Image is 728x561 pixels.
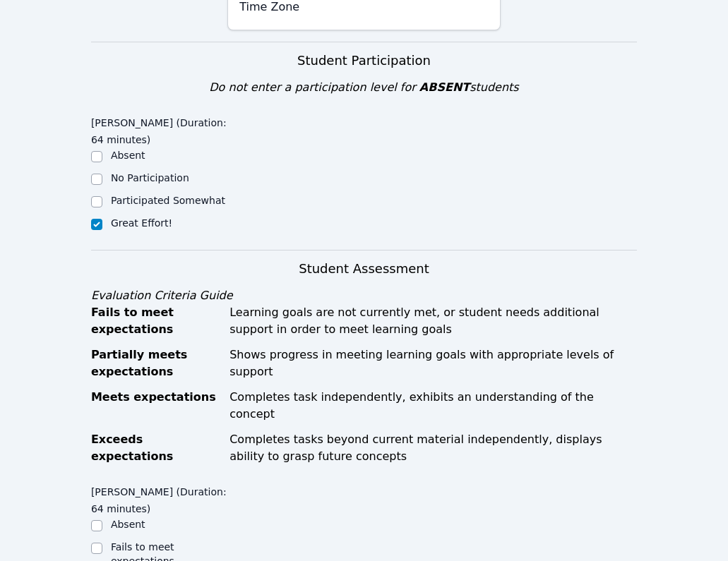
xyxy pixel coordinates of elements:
div: Shows progress in meeting learning goals with appropriate levels of support [229,346,637,380]
div: Learning goals are not currently met, or student needs additional support in order to meet learni... [229,304,637,338]
div: Exceeds expectations [91,431,221,465]
div: Completes task independently, exhibits an understanding of the concept [229,389,637,423]
h3: Student Assessment [91,259,637,279]
label: No Participation [111,172,189,183]
div: Completes tasks beyond current material independently, displays ability to grasp future concepts [229,431,637,465]
div: Partially meets expectations [91,346,221,380]
label: Absent [111,519,145,530]
label: Great Effort! [111,217,172,229]
div: Meets expectations [91,389,221,423]
legend: [PERSON_NAME] (Duration: 64 minutes) [91,110,227,148]
div: Evaluation Criteria Guide [91,287,637,304]
label: Absent [111,150,145,161]
label: Participated Somewhat [111,195,225,206]
h3: Student Participation [91,51,637,71]
div: Fails to meet expectations [91,304,221,338]
legend: [PERSON_NAME] (Duration: 64 minutes) [91,479,227,517]
div: Do not enter a participation level for students [91,79,637,96]
span: ABSENT [419,80,470,94]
